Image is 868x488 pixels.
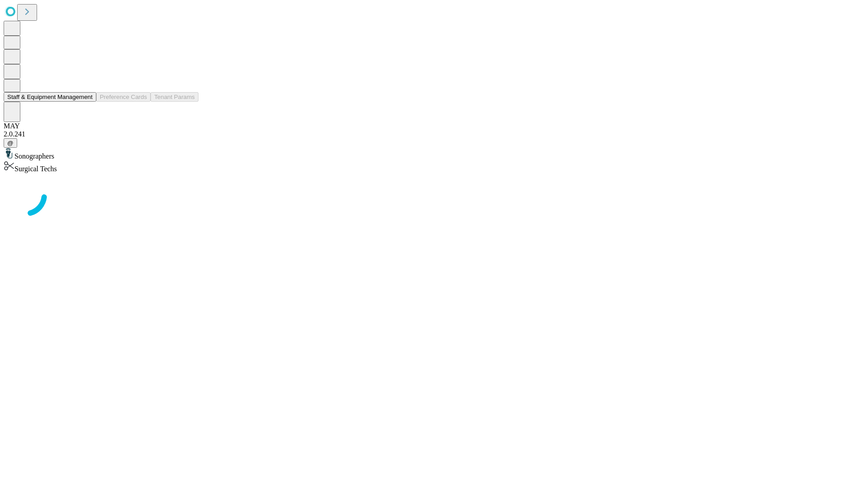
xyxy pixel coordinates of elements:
[96,92,151,102] button: Preference Cards
[4,92,96,102] button: Staff & Equipment Management
[4,138,17,148] button: @
[4,160,864,173] div: Surgical Techs
[4,122,864,130] div: MAY
[4,148,864,160] div: Sonographers
[7,140,14,146] span: @
[4,130,864,138] div: 2.0.241
[151,92,198,102] button: Tenant Params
